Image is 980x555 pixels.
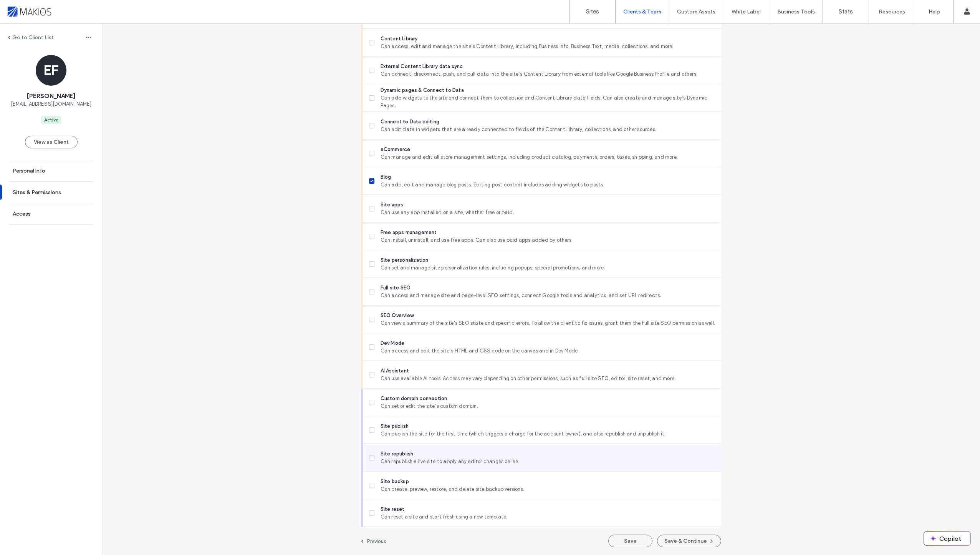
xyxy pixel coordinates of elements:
[381,63,715,70] span: External Content Library data sync
[657,535,721,547] button: Save & Continue
[361,538,386,544] a: Previous
[367,538,386,544] label: Previous
[381,395,715,402] span: Custom domain connection
[381,312,715,319] span: SEO Overview
[381,35,715,43] span: Content Library
[381,513,715,521] span: Can reset a site and start fresh using a new template.
[381,146,715,153] span: eCommerce
[25,136,78,148] button: View as Client
[381,485,715,493] span: Can create, preview, restore, and delete site backup versions.
[17,5,33,12] span: Help
[13,189,61,196] label: Sites & Permissions
[381,43,715,50] span: Can access, edit and manage the site’s Content Library, including Business Info, Business Text, m...
[381,256,715,264] span: Site personalization
[381,153,715,161] span: Can manage and edit all store management settings, including product catalog, payments, orders, t...
[381,229,715,236] span: Free apps management
[608,535,652,547] button: Save
[381,201,715,209] span: Site apps
[381,339,715,347] span: Dev Mode
[381,118,715,126] span: Connect to Data editing
[381,458,715,465] span: Can republish a live site to apply any editor changes online.
[381,284,715,292] span: Full site SEO
[381,209,715,216] span: Can use any app installed on a site, whether free or paid.
[381,86,715,94] span: Dynamic pages & Connect to Data
[381,236,715,244] span: Can install, uninstall, and use free apps. Can also use paid apps added by others.
[381,478,715,485] span: Site backup
[924,532,970,545] button: Copilot
[839,8,853,15] label: Stats
[777,8,815,15] label: Business Tools
[381,70,715,78] span: Can connect, disconnect, push, and pull data into the site’s Content Library from external tools ...
[732,8,761,15] label: White Label
[623,8,661,15] label: Clients & Team
[13,168,45,174] label: Personal Info
[381,450,715,458] span: Site republish
[586,8,599,15] label: Sites
[36,55,66,86] div: EF
[381,126,715,133] span: Can edit data in widgets that are already connected to fields of the Content Library, collections...
[381,94,715,110] span: Can add widgets to the site and connect them to collection and Content Library data fields. Can a...
[12,34,54,41] label: Go to Client List
[381,319,715,327] span: Can view a summary of the site's SEO state and specific errors. To allow the client to fix issues...
[11,100,91,108] span: [EMAIL_ADDRESS][DOMAIN_NAME]
[44,116,58,123] div: Active
[879,8,905,15] label: Resources
[677,8,715,15] label: Custom Assets
[381,422,715,430] span: Site publish
[381,430,715,438] span: Can publish the site for the first time (which triggers a charge for the account owner), and also...
[381,173,715,181] span: Blog
[929,8,940,15] label: Help
[27,92,75,100] span: [PERSON_NAME]
[381,375,715,382] span: Can use available AI tools. Access may vary depending on other permissions, such as full site SEO...
[381,181,715,189] span: Can add, edit and manage blog posts. Editing post content includes adding widgets to posts.
[381,264,715,272] span: Can set and manage site personalization rules, including popups, special promotions, and more.
[381,402,715,410] span: Can set or edit the site’s custom domain.
[381,292,715,299] span: Can access and manage site and page-level SEO settings, connect Google tools and analytics, and s...
[381,347,715,355] span: Can access and edit the site’s HTML and CSS code on the canvas and in Dev Mode.
[13,211,31,217] label: Access
[381,505,715,513] span: Site reset
[381,367,715,375] span: AI Assistant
